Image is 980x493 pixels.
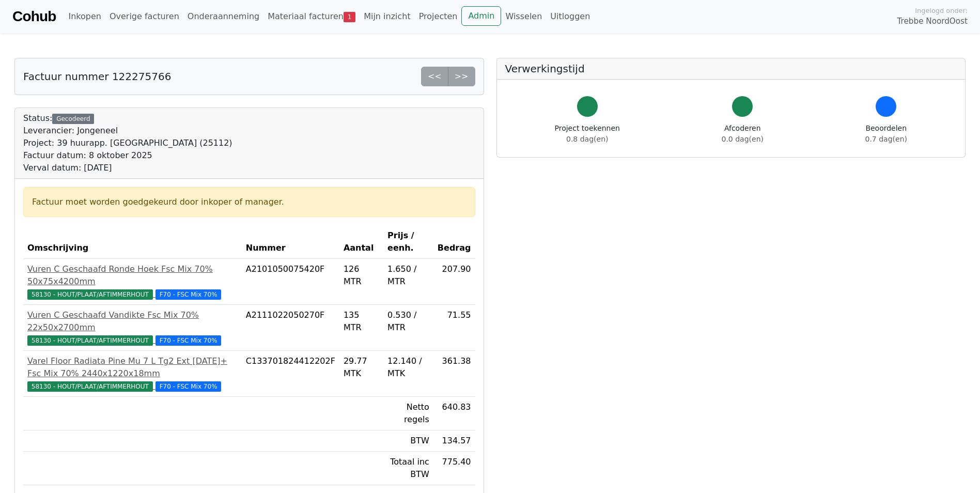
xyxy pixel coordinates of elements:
a: Vuren C Geschaafd Ronde Hoek Fsc Mix 70% 50x75x4200mm58130 - HOUT/PLAAT/AFTIMMERHOUT F70 - FSC Mi... [27,263,238,300]
a: Admin [461,6,501,26]
td: BTW [383,430,433,452]
a: Wisselen [501,6,546,27]
div: 29.77 MTK [344,355,379,380]
td: 361.38 [433,351,475,397]
h5: Verwerkingstijd [505,63,957,75]
div: Leverancier: Jongeneel [23,125,232,137]
span: 58130 - HOUT/PLAAT/AFTIMMERHOUT [27,381,153,392]
td: A2111022050270F [242,305,339,351]
h5: Factuur nummer 122275766 [23,70,171,83]
div: 1.650 / MTR [387,263,429,288]
a: Uitloggen [546,6,594,27]
td: Totaal inc BTW [383,452,433,485]
span: F70 - FSC Mix 70% [155,381,222,392]
span: F70 - FSC Mix 70% [155,289,222,300]
span: F70 - FSC Mix 70% [155,335,222,346]
a: Onderaanneming [183,6,263,27]
span: 58130 - HOUT/PLAAT/AFTIMMERHOUT [27,335,153,346]
span: 58130 - HOUT/PLAAT/AFTIMMERHOUT [27,289,153,300]
span: Ingelogd onder: [915,6,968,16]
a: Varel Floor Radiata Pine Mu 7 L Tg2 Ext [DATE]+ Fsc Mix 70% 2440x1220x18mm58130 - HOUT/PLAAT/AFTI... [27,355,238,392]
th: Bedrag [433,225,475,259]
div: Beoordelen [865,123,907,145]
td: 640.83 [433,397,475,430]
th: Nummer [242,225,339,259]
td: 207.90 [433,259,475,305]
div: Gecodeerd [52,114,94,124]
span: 0.0 dag(en) [722,135,764,143]
td: C133701824412202F [242,351,339,397]
a: Vuren C Geschaafd Vandikte Fsc Mix 70% 22x50x2700mm58130 - HOUT/PLAAT/AFTIMMERHOUT F70 - FSC Mix 70% [27,309,238,346]
span: 0.8 dag(en) [566,135,608,143]
div: 0.530 / MTR [387,309,429,334]
td: A2101050075420F [242,259,339,305]
div: Afcoderen [722,123,764,145]
div: Vuren C Geschaafd Ronde Hoek Fsc Mix 70% 50x75x4200mm [27,263,238,288]
div: Factuur moet worden goedgekeurd door inkoper of manager. [32,196,466,208]
td: Netto regels [383,397,433,430]
div: 12.140 / MTK [387,355,429,380]
div: Varel Floor Radiata Pine Mu 7 L Tg2 Ext [DATE]+ Fsc Mix 70% 2440x1220x18mm [27,355,238,380]
a: Overige facturen [105,6,183,27]
div: Factuur datum: 8 oktober 2025 [23,149,232,162]
a: Projecten [415,6,462,27]
span: Trebbe NoordOost [897,16,968,27]
span: 0.7 dag(en) [865,135,907,143]
a: Inkopen [64,6,105,27]
div: Status: [23,112,232,174]
span: 1 [344,12,355,22]
td: 71.55 [433,305,475,351]
div: Project: 39 huurapp. [GEOGRAPHIC_DATA] (25112) [23,137,232,149]
div: Vuren C Geschaafd Vandikte Fsc Mix 70% 22x50x2700mm [27,309,238,334]
th: Omschrijving [23,225,242,259]
th: Prijs / eenh. [383,225,433,259]
td: 134.57 [433,430,475,452]
th: Aantal [339,225,383,259]
td: 775.40 [433,452,475,485]
a: Cohub [12,4,56,29]
a: Materiaal facturen1 [263,6,360,27]
div: 126 MTR [344,263,379,288]
div: 135 MTR [344,309,379,334]
div: Verval datum: [DATE] [23,162,232,174]
a: Mijn inzicht [360,6,415,27]
div: Project toekennen [555,123,620,145]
